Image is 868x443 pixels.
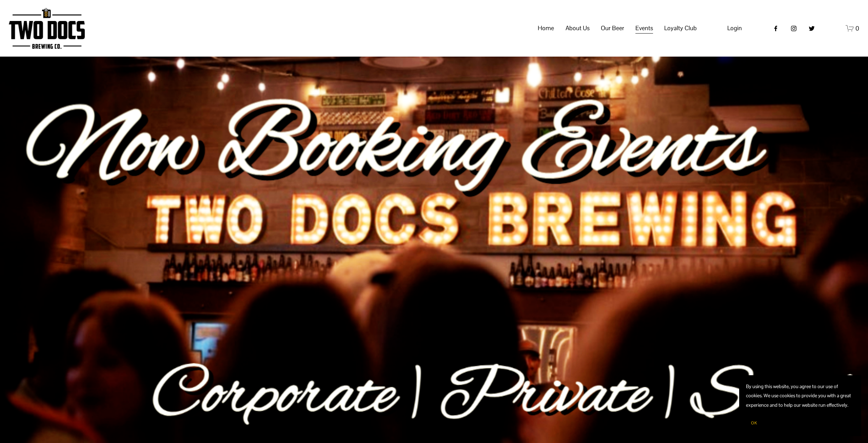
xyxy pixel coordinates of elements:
[664,22,697,35] a: folder dropdown
[727,22,742,34] a: Login
[846,24,860,33] a: 0 items in cart
[727,24,742,32] span: Login
[664,22,697,34] span: Loyalty Club
[739,375,861,436] section: Cookie banner
[635,22,653,35] a: folder dropdown
[751,420,757,426] span: OK
[538,22,554,35] a: Home
[855,24,859,32] span: 0
[746,417,762,429] button: OK
[746,382,854,410] p: By using this website, you agree to our use of cookies. We use cookies to provide you with a grea...
[790,25,797,32] a: instagram-unauth
[9,8,85,49] img: Two Docs Brewing Co.
[566,22,590,34] span: About Us
[566,22,590,35] a: folder dropdown
[808,25,815,32] a: twitter-unauth
[601,22,624,35] a: folder dropdown
[601,22,624,34] span: Our Beer
[635,22,653,34] span: Events
[772,25,779,32] a: Facebook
